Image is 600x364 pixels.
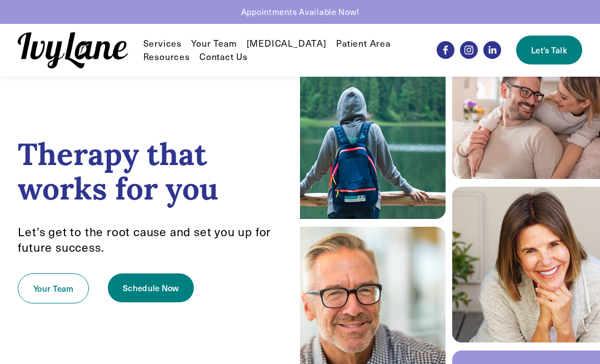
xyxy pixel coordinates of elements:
a: Your Team [18,273,89,303]
a: Let's Talk [516,36,582,64]
a: Contact Us [199,50,248,63]
a: Facebook [437,41,454,59]
a: Your Team [191,37,237,50]
span: Resources [143,51,190,63]
a: folder dropdown [143,37,182,50]
a: Patient Area [336,37,391,50]
a: folder dropdown [143,50,190,63]
a: Schedule Now [108,273,194,302]
strong: Therapy that works for you [18,134,218,208]
a: Instagram [460,41,478,59]
span: Let’s get to the root cause and set you up for future success. [18,223,274,255]
span: Services [143,38,182,49]
a: LinkedIn [483,41,501,59]
a: [MEDICAL_DATA] [247,37,327,50]
img: Ivy Lane Counseling &mdash; Therapy that works for you [18,32,128,68]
